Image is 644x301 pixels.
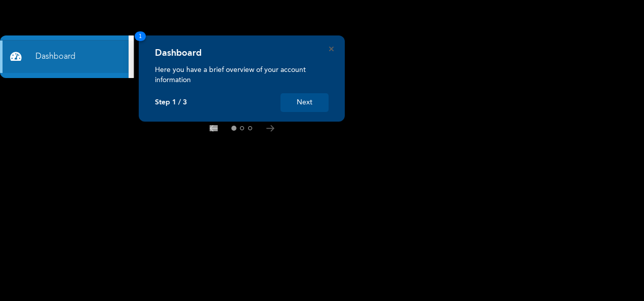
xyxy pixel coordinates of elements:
[135,31,146,41] span: 1
[155,48,202,59] h4: Dashboard
[329,47,334,51] button: Close
[155,98,187,107] p: Step 1 / 3
[280,93,329,112] button: Next
[155,65,329,85] p: Here you have a brief overview of your account information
